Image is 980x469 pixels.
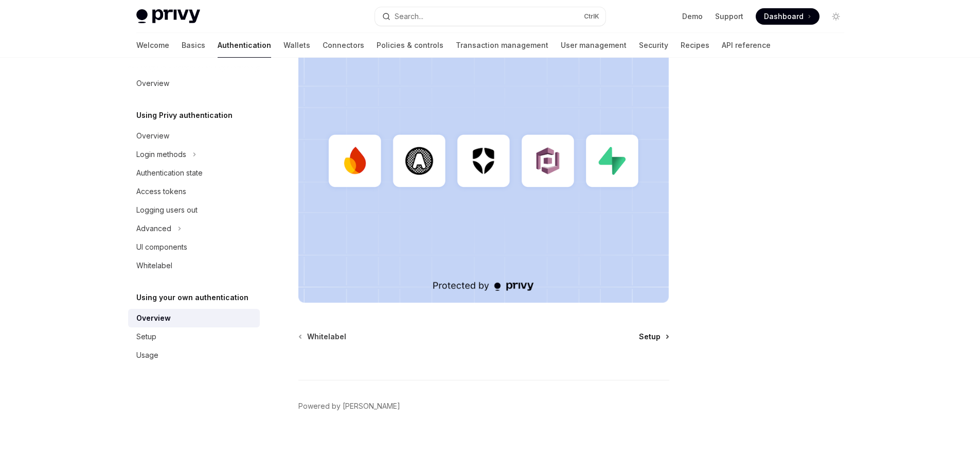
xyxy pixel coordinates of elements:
[283,33,310,58] a: Wallets
[218,33,271,58] a: Authentication
[128,238,260,256] a: UI components
[136,167,203,179] div: Authentication state
[323,33,364,58] a: Connectors
[136,259,172,272] div: Whitelabel
[375,7,605,26] button: Open search
[128,74,260,93] a: Overview
[681,33,709,58] a: Recipes
[136,241,187,253] div: UI components
[307,332,346,342] span: Whitelabel
[756,8,819,25] a: Dashboard
[136,130,169,142] div: Overview
[136,9,200,24] img: light logo
[828,8,844,25] button: Toggle dark mode
[561,33,627,58] a: User management
[298,38,669,303] img: JWT-based auth splash
[136,349,158,361] div: Usage
[136,109,233,121] h5: Using Privy authentication
[299,332,346,342] a: Whitelabel
[639,332,661,342] span: Setup
[715,11,743,22] a: Support
[128,127,260,145] a: Overview
[584,12,599,21] span: Ctrl K
[128,164,260,182] a: Authentication state
[136,185,186,198] div: Access tokens
[377,33,443,58] a: Policies & controls
[456,33,548,58] a: Transaction management
[128,201,260,219] a: Logging users out
[128,256,260,275] a: Whitelabel
[298,401,400,411] a: Powered by [PERSON_NAME]
[128,182,260,201] a: Access tokens
[136,77,169,90] div: Overview
[136,222,171,235] div: Advanced
[639,332,668,342] a: Setup
[136,33,169,58] a: Welcome
[136,291,248,304] h5: Using your own authentication
[395,10,423,23] div: Search...
[722,33,771,58] a: API reference
[128,145,260,164] button: Toggle Login methods section
[136,331,156,343] div: Setup
[682,11,703,22] a: Demo
[764,11,804,22] span: Dashboard
[128,346,260,364] a: Usage
[182,33,205,58] a: Basics
[136,148,186,161] div: Login methods
[136,312,171,324] div: Overview
[128,219,260,238] button: Toggle Advanced section
[128,327,260,346] a: Setup
[639,33,668,58] a: Security
[136,204,198,216] div: Logging users out
[128,309,260,327] a: Overview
